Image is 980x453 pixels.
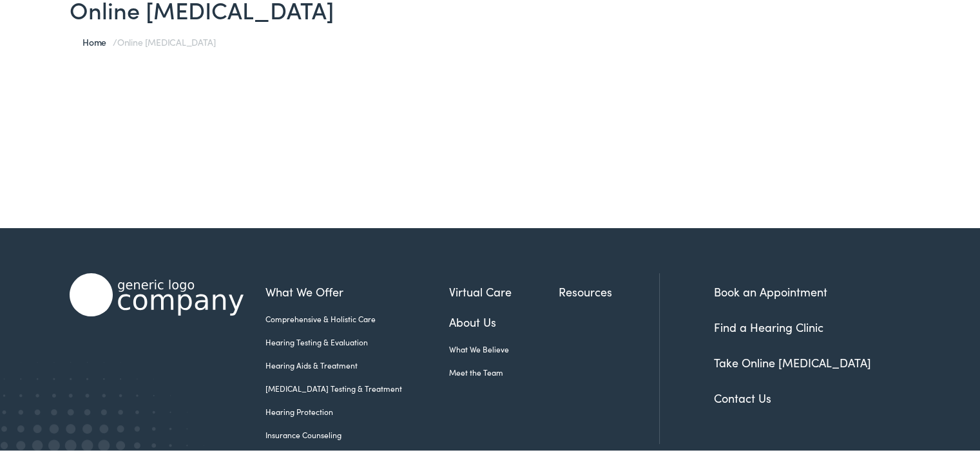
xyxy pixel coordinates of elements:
[714,388,771,404] a: Contact Us
[70,271,244,314] img: Alpaca Audiology
[714,352,871,369] a: Take Online [MEDICAL_DATA]
[265,381,449,392] a: [MEDICAL_DATA] Testing & Treatment
[117,34,215,46] span: Online [MEDICAL_DATA]
[82,34,113,46] a: Home
[449,365,559,376] a: Meet the Team
[714,282,827,298] a: Book an Appointment
[265,404,449,416] a: Hearing Protection
[449,311,559,329] a: About Us
[265,281,449,298] a: What We Offer
[265,427,449,439] a: Insurance Counseling
[714,317,823,333] a: Find a Hearing Clinic
[559,281,659,298] a: Resources
[449,342,559,353] a: What We Believe
[449,281,559,298] a: Virtual Care
[82,34,215,46] span: /
[265,334,449,346] a: Hearing Testing & Evaluation
[265,311,449,323] a: Comprehensive & Holistic Care
[265,358,449,369] a: Hearing Aids & Treatment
